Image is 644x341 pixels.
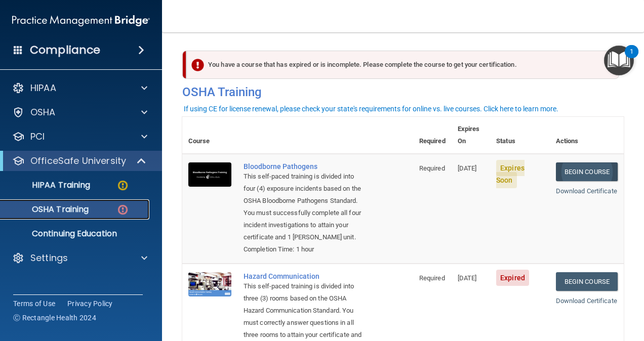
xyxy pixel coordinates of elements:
img: PMB logo [12,11,150,31]
div: Completion Time: 1 hour [244,243,363,255]
a: Hazard Communication [244,272,363,280]
p: OfficeSafe University [30,155,126,167]
th: Actions [550,117,624,154]
h4: OSHA Training [182,85,624,99]
span: Required [419,164,445,172]
th: Status [490,117,550,154]
th: Expires On [452,117,490,154]
p: PCI [30,131,45,143]
h4: Compliance [30,43,100,57]
img: warning-circle.0cc9ac19.png [116,179,129,192]
a: PCI [12,131,147,143]
th: Required [413,117,452,154]
a: Download Certificate [556,297,617,305]
a: Terms of Use [13,299,55,309]
span: Expires Soon [496,160,525,188]
div: This self-paced training is divided into four (4) exposure incidents based on the OSHA Bloodborne... [244,170,363,243]
p: Continuing Education [7,229,145,239]
p: OSHA [30,106,56,118]
div: 1 [630,52,633,65]
span: [DATE] [458,164,477,172]
a: OfficeSafe University [12,155,147,167]
img: danger-circle.6113f641.png [116,203,129,216]
p: HIPAA [30,82,56,94]
div: You have a course that has expired or is incomplete. Please complete the course to get your certi... [186,51,619,79]
img: exclamation-circle-solid-danger.72ef9ffc.png [191,59,204,71]
a: Begin Course [556,272,618,291]
button: Open Resource Center, 1 new notification [604,46,634,75]
button: If using CE for license renewal, please check your state's requirements for online vs. live cours... [182,104,560,114]
a: Download Certificate [556,187,617,195]
a: Bloodborne Pathogens [244,162,363,170]
span: Ⓒ Rectangle Health 2024 [13,313,96,323]
a: Privacy Policy [67,299,113,309]
a: OSHA [12,106,147,118]
span: Required [419,274,445,282]
span: [DATE] [458,274,477,282]
p: OSHA Training [7,204,89,215]
a: HIPAA [12,82,147,94]
span: Expired [496,270,529,286]
th: Course [182,117,237,154]
p: HIPAA Training [7,180,90,190]
a: Begin Course [556,162,618,181]
a: Settings [12,252,147,264]
p: Settings [30,252,68,264]
div: If using CE for license renewal, please check your state's requirements for online vs. live cours... [184,105,558,112]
